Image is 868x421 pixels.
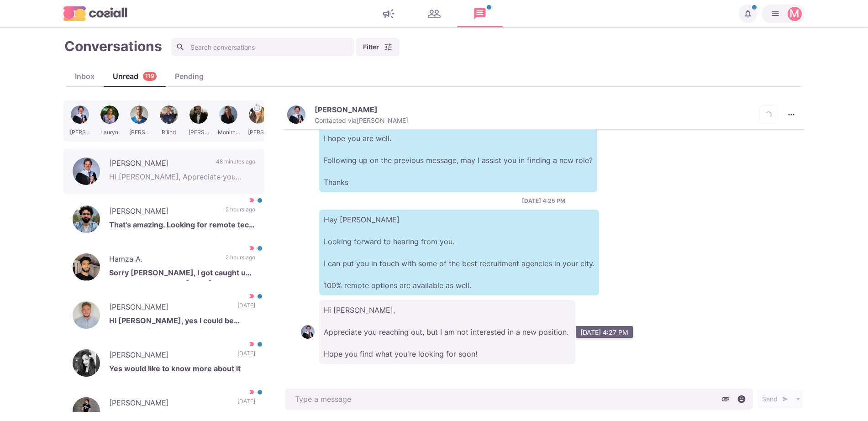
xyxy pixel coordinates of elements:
img: Julian Bacon [301,325,315,339]
button: More menu [782,105,800,124]
p: Hi [PERSON_NAME], yes I could be interested if the package is right [109,315,255,329]
p: [DATE] 4:25 PM [522,197,565,205]
p: [PERSON_NAME] [109,301,228,315]
p: Hi [PERSON_NAME], Appreciate you reaching out, but I am not interested in a new position. Hope yo... [319,300,575,364]
p: [PERSON_NAME] [315,105,378,114]
img: Hamza A. [73,253,100,281]
button: Attach files [719,392,732,406]
p: [DATE] [237,397,255,411]
p: 2 hours ago [226,253,255,267]
p: Yes would like to know more about it [109,363,255,377]
p: [DATE] [237,349,255,363]
button: Send [758,390,793,408]
p: Hey [PERSON_NAME] Looking forward to hearing from you. I can put you in touch with some of the be... [319,210,599,295]
button: Julian Bacon[PERSON_NAME]Contacted via[PERSON_NAME] [287,105,408,125]
button: Select emoji [735,392,748,406]
button: Notifications [739,5,757,23]
h1: Conversations [64,38,162,54]
p: That's amazing. Looking for remote tech recruiter roles but open to hybrid in [GEOGRAPHIC_DATA]. ... [109,219,255,233]
img: logo [63,6,127,21]
img: Julian Bacon [287,105,305,124]
p: Contacted via [PERSON_NAME] [315,116,408,125]
p: [DATE] [237,301,255,315]
p: Hey [PERSON_NAME], I hope you are well. Following up on the previous message, may I assist you in... [319,106,597,192]
p: Hamza A. [109,253,216,267]
p: Hi [PERSON_NAME], Appreciate you reaching out, but I am not interested in a new position. Hope yo... [109,171,255,185]
div: Martin [789,8,800,19]
p: [PERSON_NAME] [109,158,207,171]
img: Ryan Wilkinson [73,301,100,329]
p: 2 hours ago [226,205,255,219]
img: Orélie Goraiah [73,349,100,377]
button: Martin [762,5,805,23]
div: Unread [104,71,166,82]
img: Sam Diab [73,205,100,233]
div: Pending [166,71,213,82]
p: [PERSON_NAME] [109,205,216,219]
p: 119 [145,72,154,81]
div: Inbox [66,71,104,82]
button: Add add contacts [759,105,778,124]
p: [PERSON_NAME] [109,349,228,363]
p: 48 minutes ago [216,158,255,171]
img: Julian Bacon [73,158,100,185]
p: [PERSON_NAME] [109,397,228,411]
input: Search conversations [171,38,354,56]
p: Sorry [PERSON_NAME], I got caught up; could I give you a call [DATE] around 3/4pm? [109,267,255,281]
button: Filter [356,38,400,56]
